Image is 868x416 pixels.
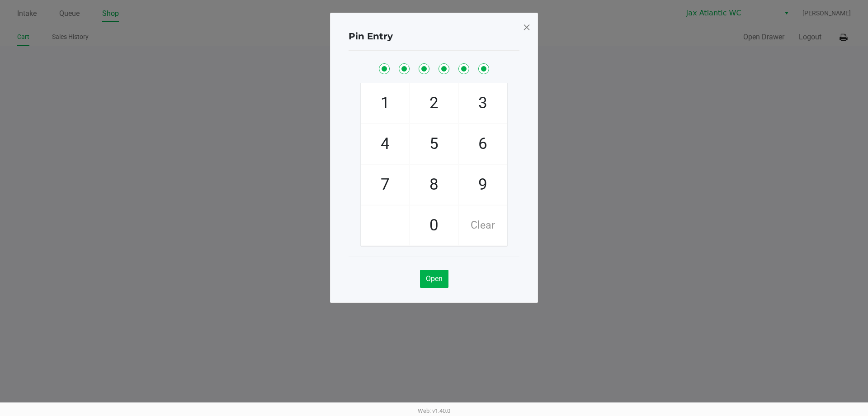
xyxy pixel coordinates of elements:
span: 8 [410,165,458,205]
span: 2 [410,83,458,123]
button: Open [420,270,448,288]
span: 3 [459,83,507,123]
span: 6 [459,124,507,164]
span: 9 [459,165,507,205]
span: Web: v1.40.0 [418,407,450,414]
span: 0 [410,206,458,245]
span: Open [426,274,443,283]
span: 4 [361,124,409,164]
span: Clear [459,206,507,245]
h4: Pin Entry [349,29,393,43]
span: 7 [361,165,409,205]
span: 5 [410,124,458,164]
span: 1 [361,83,409,123]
